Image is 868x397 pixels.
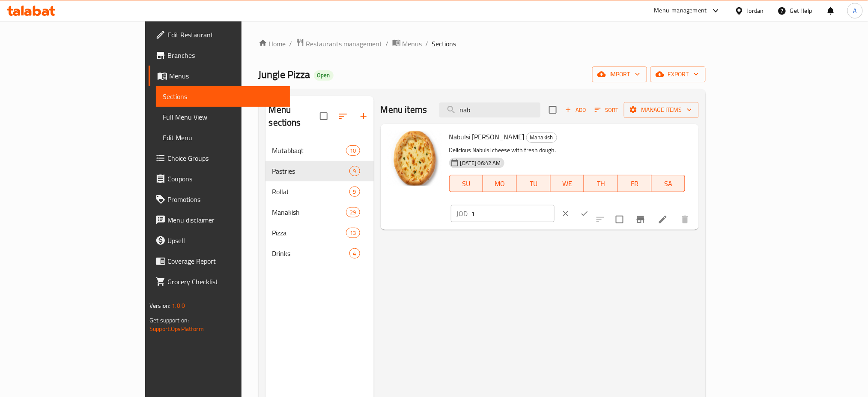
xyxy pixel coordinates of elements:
[386,39,389,49] li: /
[167,50,283,60] span: Branches
[527,132,557,142] span: Manakish
[526,132,557,143] div: Manakish
[471,205,555,222] input: Please enter price
[346,208,359,217] span: 29
[265,202,374,223] div: Manakish29
[167,194,283,205] span: Promotions
[426,39,429,49] li: /
[675,209,695,230] button: delete
[346,147,359,155] span: 10
[272,248,349,259] div: Drinks
[163,132,283,143] span: Edit Menu
[167,174,283,184] span: Coupons
[149,251,290,271] a: Coverage Report
[432,39,456,49] span: Sections
[439,102,540,117] input: search
[172,300,185,311] span: 1.0.0
[655,177,682,190] span: SA
[167,153,283,163] span: Choice Groups
[556,204,575,223] button: clear
[149,24,290,45] a: Edit Restaurant
[520,177,547,190] span: TU
[350,250,360,258] span: 4
[652,175,686,192] button: SA
[169,71,283,81] span: Menus
[449,145,685,156] p: Delicious Nabulsi cheese with fresh dough.
[269,103,320,129] h2: Menu sections
[149,300,170,311] span: Version:
[551,175,585,192] button: WE
[589,103,624,117] span: Sort items
[314,72,334,79] span: Open
[296,38,382,49] a: Restaurants management
[562,103,589,117] button: Add
[156,107,290,127] a: Full Menu View
[517,175,551,192] button: TU
[149,315,189,326] span: Get support on:
[149,168,290,189] a: Coupons
[486,177,513,190] span: MO
[289,39,292,49] li: /
[272,145,346,156] span: Mutabbaqt
[265,223,374,243] div: Pizza13
[630,209,651,230] button: Branch-specific-item
[265,243,374,264] div: Drinks4
[346,229,359,237] span: 13
[599,69,640,80] span: import
[346,145,360,156] div: items
[149,210,290,230] a: Menu disclaimer
[167,215,283,225] span: Menu disclaimer
[156,127,290,148] a: Edit Menu
[149,230,290,251] a: Upsell
[265,161,374,181] div: Pastries9
[483,175,517,192] button: MO
[149,189,290,210] a: Promotions
[592,66,647,82] button: import
[350,188,360,196] span: 9
[149,271,290,292] a: Grocery Checklist
[167,256,283,266] span: Coverage Report
[388,131,442,186] img: Nabulsi Cheese Manakish
[265,181,374,202] div: Rollat9
[349,186,360,197] div: items
[265,140,374,161] div: Mutabbaqt10
[588,177,614,190] span: TH
[657,69,699,80] span: export
[353,106,374,126] button: Add section
[747,6,764,15] div: Jordan
[544,101,562,119] span: Select section
[618,175,652,192] button: FR
[584,175,618,192] button: TH
[562,103,589,117] span: Add item
[554,177,581,190] span: WE
[631,105,692,115] span: Manage items
[163,91,283,102] span: Sections
[453,177,480,190] span: SU
[167,277,283,287] span: Grocery Checklist
[149,148,290,168] a: Choice Groups
[167,30,283,40] span: Edit Restaurant
[346,207,360,217] div: items
[349,248,360,259] div: items
[156,86,290,107] a: Sections
[457,159,504,167] span: [DATE] 06:42 AM
[593,103,620,117] button: Sort
[149,66,290,86] a: Menus
[272,207,346,217] span: Manakish
[658,214,668,225] a: Edit menu item
[403,39,422,49] span: Menus
[272,166,349,176] div: Pastries
[449,175,483,192] button: SU
[265,137,374,267] nav: Menu sections
[259,38,706,49] nav: breadcrumb
[392,38,422,49] a: Menus
[349,166,360,176] div: items
[650,66,706,82] button: export
[611,211,629,229] span: Select to update
[346,228,360,238] div: items
[457,208,468,219] p: JOD
[314,70,334,81] div: Open
[315,107,333,125] span: Select all sections
[624,102,699,118] button: Manage items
